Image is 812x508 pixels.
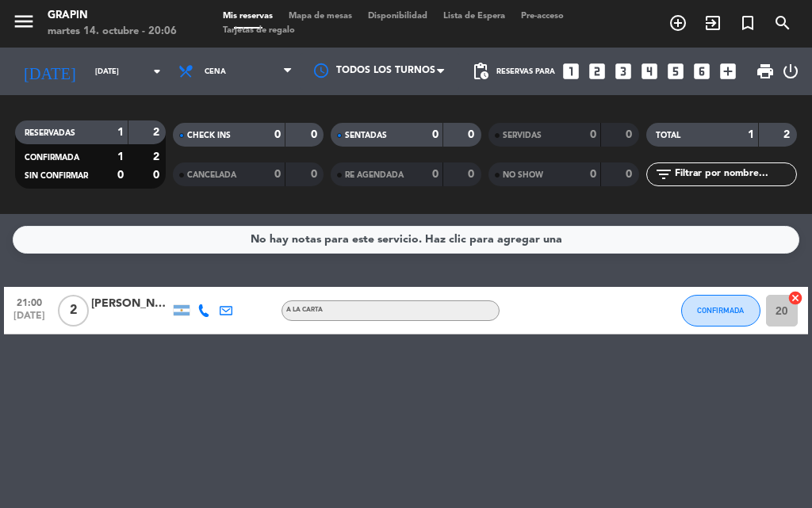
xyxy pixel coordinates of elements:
[187,132,231,139] span: CHECK INS
[432,129,439,140] strong: 0
[360,12,435,21] span: Disponibilidad
[781,48,800,95] div: LOG OUT
[787,290,803,306] i: cancel
[215,12,281,21] span: Mis reservas
[48,8,177,24] div: GRAPIN
[691,61,712,82] i: looks_6
[738,13,757,32] i: turned_in_not
[281,12,360,21] span: Mapa de mesas
[274,169,281,180] strong: 0
[251,231,562,249] div: No hay notas para este servicio. Haz clic para agregar una
[91,295,170,313] div: [PERSON_NAME]
[286,307,323,313] span: A LA CARTA
[25,172,88,180] span: SIN CONFIRMAR
[153,127,163,138] strong: 2
[25,129,75,137] span: RESERVADAS
[48,24,177,40] div: martes 14. octubre - 20:06
[215,26,303,35] span: Tarjetas de regalo
[10,292,49,311] span: 21:00
[665,61,686,82] i: looks_5
[345,132,387,139] span: SENTADAS
[117,170,124,181] strong: 0
[783,129,793,140] strong: 2
[311,129,320,140] strong: 0
[668,13,688,32] i: add_circle_outline
[654,165,673,184] i: filter_list
[503,132,542,139] span: SERVIDAS
[496,67,555,76] span: Reservas para
[468,129,477,140] strong: 0
[187,171,236,179] span: CANCELADA
[58,295,89,327] span: 2
[773,13,792,32] i: search
[274,129,281,140] strong: 0
[681,295,760,327] button: CONFIRMADA
[25,154,79,162] span: CONFIRMADA
[153,170,163,181] strong: 0
[471,62,490,81] span: pending_actions
[117,127,124,138] strong: 1
[468,169,477,180] strong: 0
[748,129,754,140] strong: 1
[345,171,404,179] span: RE AGENDADA
[205,67,226,76] span: Cena
[561,61,581,82] i: looks_one
[153,151,163,162] strong: 2
[12,55,87,87] i: [DATE]
[639,61,660,82] i: looks_4
[697,306,744,315] span: CONFIRMADA
[613,61,634,82] i: looks_3
[587,61,607,82] i: looks_two
[781,62,800,81] i: power_settings_new
[147,62,167,81] i: arrow_drop_down
[590,129,596,140] strong: 0
[311,169,320,180] strong: 0
[656,132,680,139] span: TOTAL
[12,10,36,33] i: menu
[117,151,124,162] strong: 1
[703,13,722,32] i: exit_to_app
[10,311,49,329] span: [DATE]
[756,62,775,81] span: print
[503,171,543,179] span: NO SHOW
[513,12,572,21] span: Pre-acceso
[626,169,635,180] strong: 0
[432,169,439,180] strong: 0
[435,12,513,21] span: Lista de Espera
[626,129,635,140] strong: 0
[673,166,796,183] input: Filtrar por nombre...
[718,61,738,82] i: add_box
[12,10,36,39] button: menu
[590,169,596,180] strong: 0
